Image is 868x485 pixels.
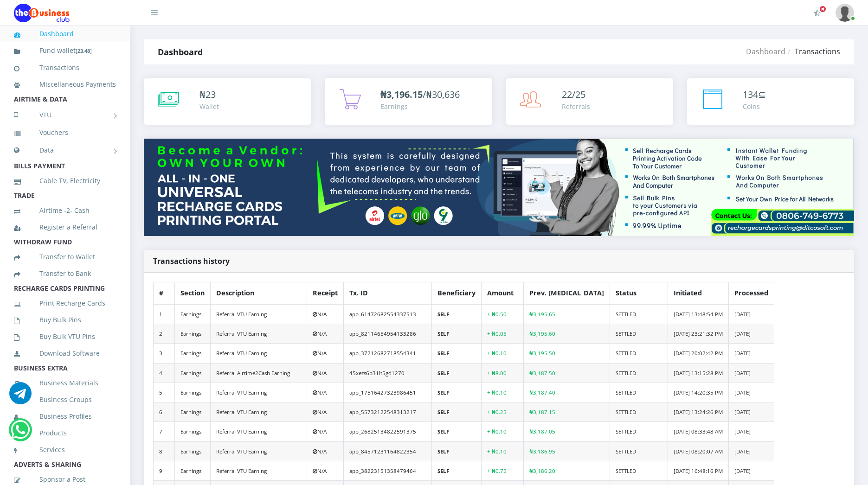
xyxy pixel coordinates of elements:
[729,422,774,441] td: [DATE]
[506,78,673,125] a: 22/25 Referrals
[211,402,307,422] td: Referral VTU Earning
[610,383,668,402] td: SETTLED
[14,439,116,460] a: Services
[524,304,610,324] td: ₦3,195.65
[743,102,766,111] div: Coins
[482,402,524,422] td: + ₦0.25
[175,461,211,480] td: Earnings
[524,422,610,441] td: ₦3,187.05
[154,344,175,363] td: 3
[14,122,116,143] a: Vouchers
[482,441,524,461] td: + ₦0.10
[175,282,211,304] th: Section
[524,363,610,383] td: ₦3,187.50
[380,102,460,111] div: Earnings
[154,402,175,422] td: 6
[211,363,307,383] td: Referral Airtime2Cash Earning
[307,402,344,422] td: N/A
[325,78,492,125] a: ₦3,196.15/₦30,636 Earnings
[524,344,610,363] td: ₦3,195.50
[482,282,524,304] th: Amount
[482,304,524,324] td: + ₦0.50
[482,422,524,441] td: + ₦0.10
[524,441,610,461] td: ₦3,186.95
[307,461,344,480] td: N/A
[14,263,116,284] a: Transfer to Bank
[154,282,175,304] th: #
[743,88,766,102] div: ⊆
[610,441,668,461] td: SETTLED
[11,426,30,441] a: Chat for support
[175,422,211,441] td: Earnings
[729,324,774,344] td: [DATE]
[307,363,344,383] td: N/A
[524,324,610,344] td: ₦3,195.60
[211,422,307,441] td: Referral VTU Earning
[154,441,175,461] td: 8
[153,256,230,266] strong: Transactions history
[175,344,211,363] td: Earnings
[14,326,116,347] a: Buy Bulk VTU Pins
[610,363,668,383] td: SETTLED
[524,383,610,402] td: ₦3,187.40
[14,57,116,78] a: Transactions
[610,402,668,422] td: SETTLED
[482,363,524,383] td: + ₦8.00
[610,304,668,324] td: SETTLED
[729,441,774,461] td: [DATE]
[199,88,219,102] div: ₦
[432,363,482,383] td: SELF
[144,139,854,236] img: multitenant_rcp.png
[154,422,175,441] td: 7
[524,461,610,480] td: ₦3,186.20
[175,363,211,383] td: Earnings
[344,461,432,480] td: app_38223151358479464
[14,40,116,62] a: Fund wallet[23.48]
[344,363,432,383] td: 45xezs6b31lt5gd1270
[344,344,432,363] td: app_37212682718554341
[610,461,668,480] td: SETTLED
[14,422,116,444] a: Products
[199,102,219,111] div: Wallet
[785,46,840,57] li: Transactions
[562,88,585,101] span: 22/25
[175,304,211,324] td: Earnings
[432,383,482,402] td: SELF
[432,461,482,480] td: SELF
[432,304,482,324] td: SELF
[307,282,344,304] th: Receipt
[729,363,774,383] td: [DATE]
[211,344,307,363] td: Referral VTU Earning
[154,304,175,324] td: 1
[668,441,729,461] td: [DATE] 08:20:07 AM
[307,344,344,363] td: N/A
[14,406,116,427] a: Business Profiles
[14,139,116,162] a: Data
[432,402,482,422] td: SELF
[562,102,590,111] div: Referrals
[144,78,311,125] a: ₦23 Wallet
[14,372,116,394] a: Business Materials
[668,363,729,383] td: [DATE] 13:15:28 PM
[836,4,854,22] img: User
[9,389,32,404] a: Chat for support
[482,383,524,402] td: + ₦0.10
[610,344,668,363] td: SETTLED
[729,282,774,304] th: Processed
[175,324,211,344] td: Earnings
[14,217,116,238] a: Register a Referral
[743,88,758,101] span: 134
[206,88,216,101] span: 23
[211,441,307,461] td: Referral VTU Earning
[14,74,116,95] a: Miscellaneous Payments
[482,461,524,480] td: + ₦0.75
[154,383,175,402] td: 5
[524,282,610,304] th: Prev. [MEDICAL_DATA]
[524,402,610,422] td: ₦3,187.15
[380,88,423,101] b: ₦3,196.15
[175,383,211,402] td: Earnings
[211,324,307,344] td: Referral VTU Earning
[432,344,482,363] td: SELF
[610,324,668,344] td: SETTLED
[668,422,729,441] td: [DATE] 08:33:48 AM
